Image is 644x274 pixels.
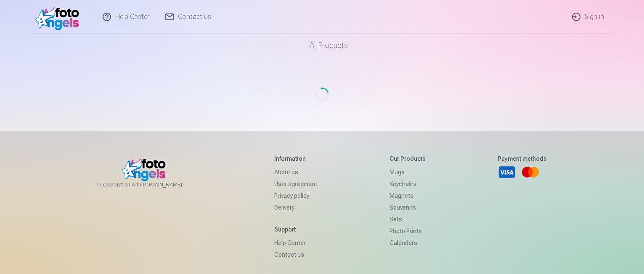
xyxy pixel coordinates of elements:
h5: Our products [390,154,426,163]
a: [DOMAIN_NAME] [141,181,202,188]
span: In cooperation with [97,181,202,188]
a: Calendars [390,237,426,249]
a: All products [286,34,358,57]
a: Magnets [390,190,426,202]
a: Souvenirs [390,202,426,213]
a: Help Center [274,237,317,249]
a: Keychains [390,178,426,190]
a: Sets [390,213,426,225]
a: Contact us [274,249,317,261]
a: Delivery [274,202,317,213]
a: Photo prints [390,225,426,237]
a: Mastercard [521,163,540,181]
h5: Payment methods [498,154,547,163]
a: User agreement [274,178,317,190]
a: Privacy policy [274,190,317,202]
a: About us [274,166,317,178]
h5: Information [274,154,317,163]
h5: Support [274,225,317,234]
img: /v1 [35,3,84,30]
a: Mugs [390,166,426,178]
a: Visa [498,163,516,181]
